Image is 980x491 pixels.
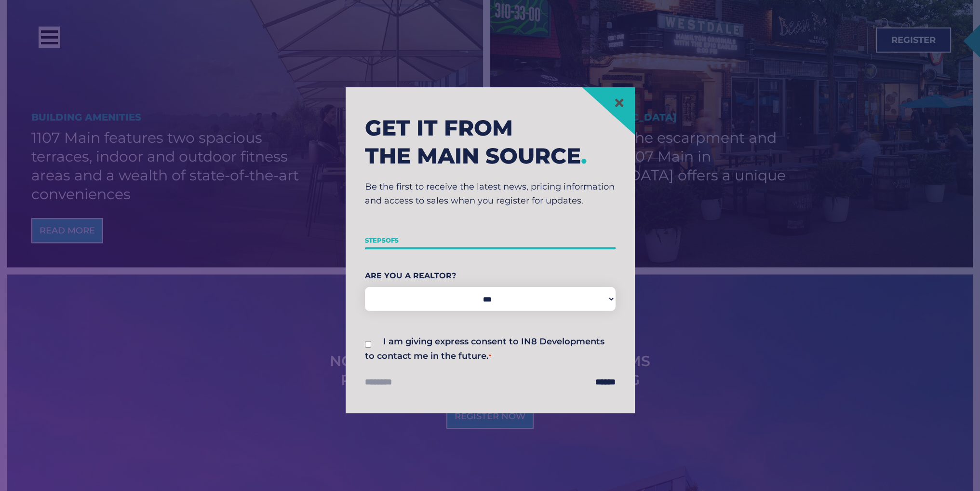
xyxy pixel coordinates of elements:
[365,269,616,283] label: Are You A Realtor?
[581,142,587,169] span: .
[365,113,616,170] h2: Get it from the main source
[382,236,386,244] span: 5
[395,236,399,244] span: 5
[365,179,616,208] p: Be the first to receive the latest news, pricing information and access to sales when you registe...
[365,233,616,247] p: Step of
[365,336,604,361] label: I am giving express consent to IN8 Developments to contact me in the future.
